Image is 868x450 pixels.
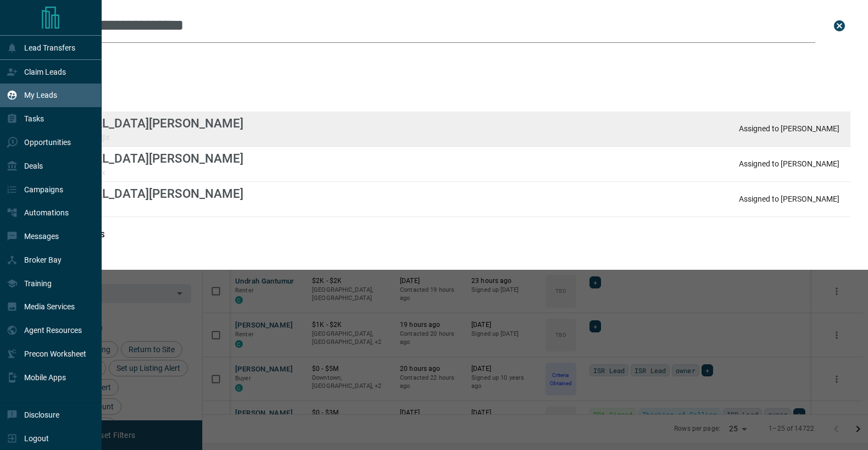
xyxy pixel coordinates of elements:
[42,96,850,105] h3: email matches
[53,168,243,177] p: lahahmedxx@x
[53,116,243,130] p: [MEDICAL_DATA][PERSON_NAME]
[42,230,850,239] h3: phone matches
[42,49,850,58] h3: name matches
[739,124,839,133] p: Assigned to [PERSON_NAME]
[739,159,839,168] p: Assigned to [PERSON_NAME]
[53,133,243,142] p: lahaahmedxx@x
[53,151,243,165] p: [MEDICAL_DATA][PERSON_NAME]
[828,15,850,37] button: close search bar
[53,186,243,201] p: [MEDICAL_DATA][PERSON_NAME]
[739,195,839,203] p: Assigned to [PERSON_NAME]
[53,203,243,212] p: lahaahmxx@x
